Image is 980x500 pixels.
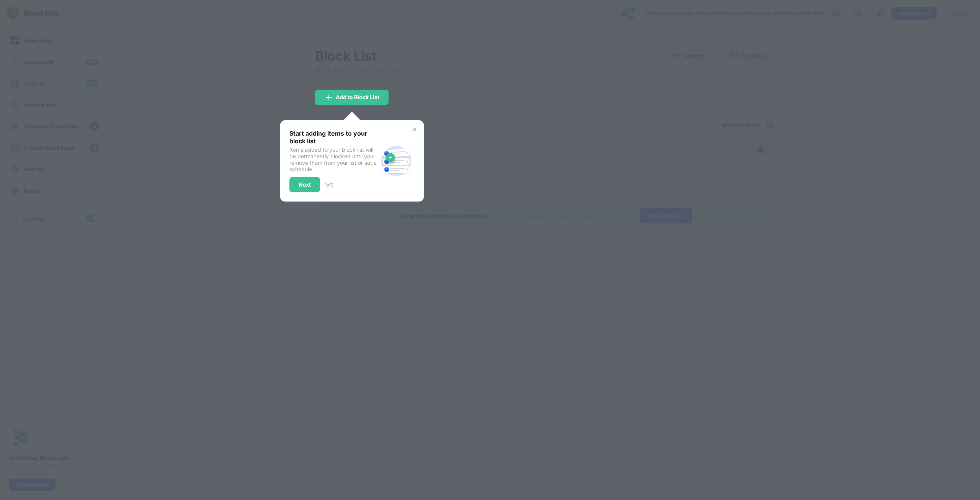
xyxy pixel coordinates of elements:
img: block-site.svg [378,143,415,179]
div: Start adding items to your block list [289,130,378,145]
img: x-button.svg [412,126,418,133]
div: Add to Block List [336,94,379,100]
div: Items added to your block list will be permanently blocked until you remove them from your list o... [289,146,378,172]
div: Next [299,182,311,188]
div: 1 of 3 [325,182,333,188]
